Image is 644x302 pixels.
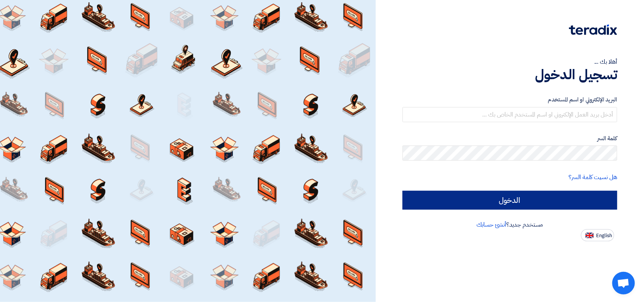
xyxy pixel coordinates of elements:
[612,272,635,294] div: Open chat
[403,134,617,143] label: كلمة السر
[581,229,614,241] button: English
[476,220,506,229] a: أنشئ حسابك
[569,25,617,35] img: Teradix logo
[403,57,617,66] div: أهلا بك ...
[596,233,612,238] span: English
[569,173,617,182] a: هل نسيت كلمة السر؟
[403,95,617,104] label: البريد الإلكتروني او اسم المستخدم
[403,66,617,83] h1: تسجيل الدخول
[403,220,617,229] div: مستخدم جديد؟
[403,191,617,210] input: الدخول
[403,107,617,122] input: أدخل بريد العمل الإلكتروني او اسم المستخدم الخاص بك ...
[586,233,594,238] img: en-US.png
